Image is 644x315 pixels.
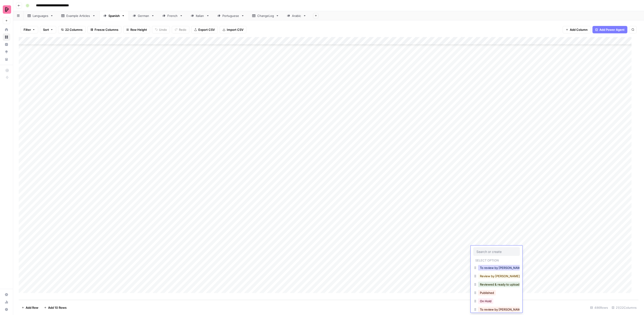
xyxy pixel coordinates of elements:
[187,11,213,20] a: Italian
[570,27,588,32] span: Add Column
[24,27,31,32] span: Filter
[129,11,158,20] a: German
[473,264,520,272] div: To review by [PERSON_NAME]
[130,27,147,32] span: Row Height
[227,27,243,32] span: Import CSV
[40,26,56,33] button: Sort
[152,26,170,33] button: Undo
[473,306,520,314] div: To review by [PERSON_NAME]
[167,13,178,18] div: French
[478,307,525,312] button: To review by [PERSON_NAME]
[138,13,149,18] div: German
[563,26,591,33] button: Add Column
[172,26,189,33] button: Redo
[87,26,121,33] button: Freeze Columns
[179,27,186,32] span: Redo
[58,26,86,33] button: 22 Columns
[473,281,520,289] div: Reviewed & ready to upload
[292,13,301,18] div: Arabic
[26,305,38,310] span: Add Row
[3,56,10,63] a: Your Data
[159,27,167,32] span: Undo
[3,4,10,15] button: Workspace: Preply
[473,272,520,281] div: Review by [PERSON_NAME] in progress
[48,305,67,310] span: Add 10 Rows
[248,11,283,20] a: ChangeLog
[473,289,520,297] div: Published
[478,298,493,304] button: On Hold
[24,11,57,20] a: Languages
[196,13,204,18] div: Italian
[478,290,496,296] button: Published
[43,27,49,32] span: Sort
[220,26,246,33] button: Import CSV
[3,48,10,56] a: Opportunities
[123,26,150,33] button: Row Height
[610,304,638,311] div: 21/22 Columns
[66,13,90,18] div: Example Articles
[3,291,10,298] a: Settings
[599,27,625,32] span: Add Power Agent
[21,26,38,33] button: Filter
[41,304,69,311] button: Add 10 Rows
[65,27,83,32] span: 22 Columns
[3,41,10,48] a: Insights
[3,298,10,306] a: Usage
[3,26,10,33] a: Home
[476,249,517,254] input: Search or create
[283,11,310,20] a: Arabic
[198,27,215,32] span: Export CSV
[191,26,218,33] button: Export CSV
[478,265,525,271] button: To review by [PERSON_NAME]
[57,11,99,20] a: Example Articles
[473,257,501,263] p: Select option
[588,304,610,311] div: 486 Rows
[473,297,520,306] div: On Hold
[3,5,11,14] img: Preply Logo
[3,33,10,41] a: Browse
[19,304,41,311] button: Add Row
[213,11,248,20] a: Portuguese
[222,13,239,18] div: Portuguese
[478,282,521,287] button: Reviewed & ready to upload
[592,26,627,33] button: Add Power Agent
[478,273,539,279] button: Review by [PERSON_NAME] in progress
[158,11,187,20] a: French
[108,13,120,18] div: Spanish
[257,13,274,18] div: ChangeLog
[99,11,129,20] a: Spanish
[33,13,48,18] div: Languages
[95,27,118,32] span: Freeze Columns
[3,306,10,313] button: Help + Support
